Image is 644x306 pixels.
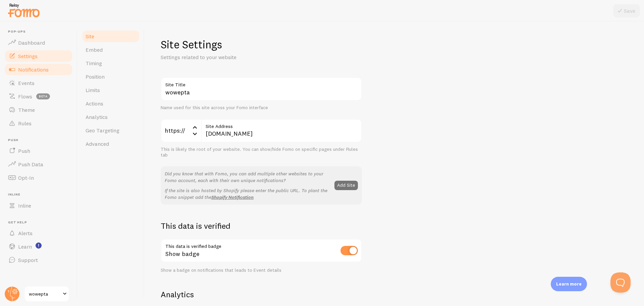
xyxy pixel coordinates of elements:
[29,290,61,298] span: wowepta
[161,38,362,51] h1: Site Settings
[82,83,140,97] a: Limits
[82,56,140,70] a: Timing
[82,43,140,56] a: Embed
[86,127,119,134] span: Geo Targeting
[18,174,34,181] span: Opt-In
[86,140,109,147] span: Advanced
[8,220,73,225] span: Get Help
[86,46,103,53] span: Embed
[551,277,587,291] div: Learn more
[86,60,102,67] span: Timing
[4,76,73,90] a: Events
[18,257,38,263] span: Support
[18,147,30,154] span: Push
[18,230,33,236] span: Alerts
[4,226,73,240] a: Alerts
[82,70,140,83] a: Position
[610,272,631,293] iframe: Help Scout Beacon - Open
[161,105,362,111] div: Name used for this site across your Fomo interface
[7,2,41,19] img: fomo-relay-logo-orange.svg
[4,49,73,63] a: Settings
[82,110,140,124] a: Analytics
[82,137,140,150] a: Advanced
[4,103,73,117] a: Theme
[4,158,73,171] a: Push Data
[18,202,31,209] span: Inline
[4,63,73,76] a: Notifications
[201,119,362,142] input: myhonestcompany.com
[4,253,73,267] a: Support
[161,267,362,273] div: Show a badge on notifications that leads to Event details
[4,117,73,130] a: Rules
[18,80,35,86] span: Events
[4,240,73,253] a: Learn
[211,194,254,200] a: Shopify Notification
[556,281,582,287] p: Learn more
[18,243,32,250] span: Learn
[8,138,73,142] span: Push
[86,87,100,93] span: Limits
[82,97,140,110] a: Actions
[161,119,201,142] div: https://
[86,33,94,40] span: Site
[36,93,50,99] span: beta
[161,289,362,300] h2: Analytics
[201,119,362,130] label: Site Address
[4,199,73,212] a: Inline
[82,30,140,43] a: Site
[86,73,105,80] span: Position
[334,181,358,190] button: Add Site
[4,144,73,158] a: Push
[86,100,103,107] span: Actions
[4,171,73,184] a: Opt-In
[18,53,38,59] span: Settings
[161,53,322,61] p: Settings related to your website
[86,114,108,120] span: Analytics
[36,243,42,249] svg: <p>Watch New Feature Tutorials!</p>
[18,120,32,127] span: Rules
[18,39,45,46] span: Dashboard
[161,146,362,158] div: This is likely the root of your website. You can show/hide Fomo on specific pages under Rules tab
[161,221,362,231] h2: This data is verified
[165,170,330,184] p: Did you know that with Fomo, you can add multiple other websites to your Fomo account, each with ...
[161,239,362,263] div: Show badge
[18,161,43,168] span: Push Data
[18,66,49,73] span: Notifications
[8,30,73,34] span: Pop-ups
[24,286,69,302] a: wowepta
[4,90,73,103] a: Flows beta
[18,106,35,113] span: Theme
[161,77,362,89] label: Site Title
[165,187,330,201] p: If the site is also hosted by Shopify please enter the public URL. To plant the Fomo snippet add the
[18,93,32,100] span: Flows
[4,36,73,49] a: Dashboard
[8,192,73,197] span: Inline
[82,124,140,137] a: Geo Targeting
